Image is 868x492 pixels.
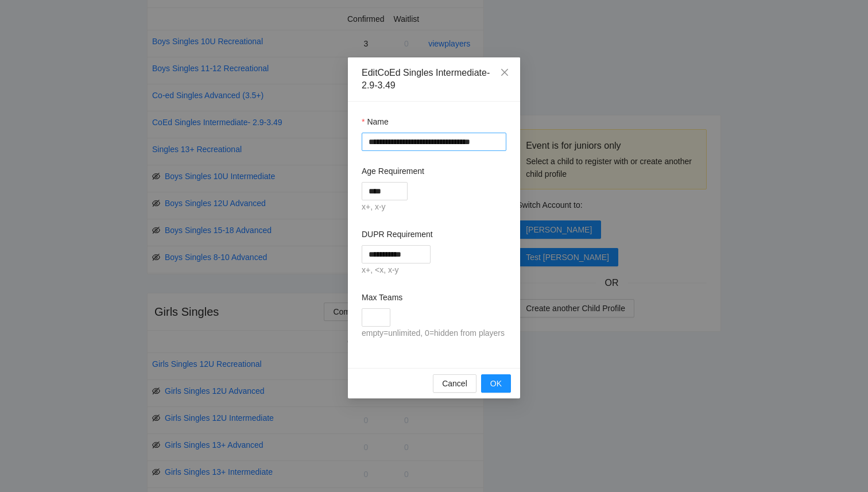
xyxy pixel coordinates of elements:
[362,182,408,200] input: Age Requirement
[489,57,520,88] button: Close
[362,228,433,241] label: DUPR Requirement
[362,291,402,304] label: Max Teams
[362,245,431,264] input: DUPR Requirement
[362,264,506,277] div: x+, <x, x-y
[500,68,509,77] span: close
[362,115,389,128] label: Name
[490,377,502,390] span: OK
[362,67,506,92] div: Edit CoEd Singles Intermediate- 2.9-3.49
[362,133,506,151] input: Name
[442,377,467,390] span: Cancel
[362,308,390,327] input: Max Teams
[433,374,476,393] button: Cancel
[362,200,506,214] div: x+, x-y
[362,165,424,177] label: Age Requirement
[362,327,506,340] div: empty=unlimited, 0=hidden from players
[481,374,511,393] button: OK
